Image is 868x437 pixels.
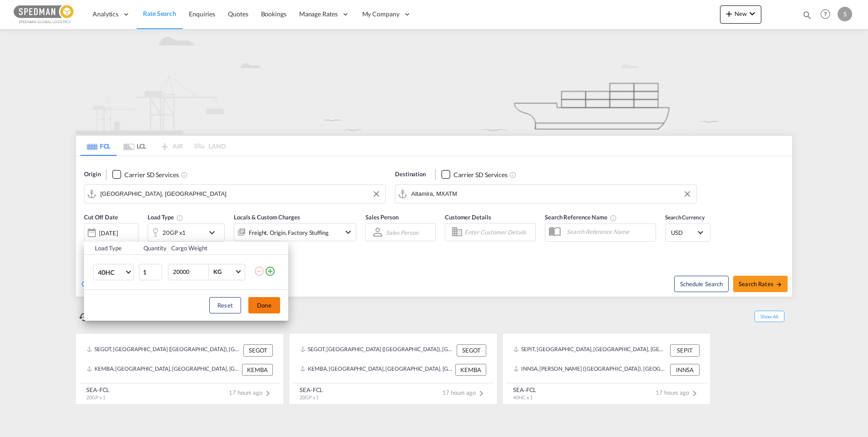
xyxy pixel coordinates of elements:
[172,264,208,280] input: Enter Weight
[171,244,248,252] div: Cargo Weight
[139,264,162,280] input: Qty
[213,268,222,275] div: KG
[209,297,241,313] button: Reset
[265,266,276,277] md-icon: icon-plus-circle-outline
[84,242,138,255] th: Load Type
[138,242,166,255] th: Quantity
[98,268,124,277] span: 40HC
[248,297,280,313] button: Done
[254,266,265,277] md-icon: icon-minus-circle-outline
[93,264,134,280] md-select: Choose: 40HC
